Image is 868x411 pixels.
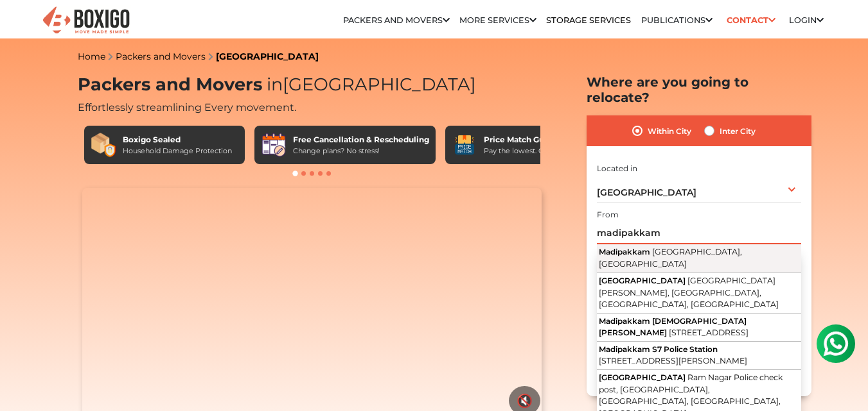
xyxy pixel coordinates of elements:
[720,123,756,138] label: Inter City
[13,13,39,38] img: whatsapp-icon.svg
[78,51,105,62] a: Home
[484,146,581,156] div: Pay the lowest. Guaranteed!
[599,356,747,365] span: [STREET_ADDRESS][PERSON_NAME]
[599,344,718,354] span: Madipakkam S7 Police Station
[648,123,691,138] label: Within City
[597,187,696,198] span: [GEOGRAPHIC_DATA]
[597,244,801,273] button: Madipakkam [GEOGRAPHIC_DATA], [GEOGRAPHIC_DATA]
[78,101,296,113] span: Effortlessly streamlining Every movement.
[267,74,283,95] span: in
[343,15,450,25] a: Packers and Movers
[123,146,232,156] div: Household Damage Protection
[484,134,581,146] div: Price Match Guarantee
[597,273,801,314] button: [GEOGRAPHIC_DATA] [GEOGRAPHIC_DATA][PERSON_NAME], [GEOGRAPHIC_DATA], [GEOGRAPHIC_DATA], [GEOGRAPH...
[597,209,619,221] label: From
[641,15,713,25] a: Publications
[597,314,801,342] button: Madipakkam [DEMOGRAPHIC_DATA][PERSON_NAME] [STREET_ADDRESS]
[116,51,206,62] a: Packers and Movers
[91,132,116,158] img: Boxigo Sealed
[669,328,748,337] span: [STREET_ADDRESS]
[587,74,811,105] h2: Where are you going to relocate?
[262,74,476,95] span: [GEOGRAPHIC_DATA]
[216,51,319,62] a: [GEOGRAPHIC_DATA]
[599,316,747,337] span: Madipakkam [DEMOGRAPHIC_DATA][PERSON_NAME]
[546,15,631,25] a: Storage Services
[78,74,547,96] h1: Packers and Movers
[261,132,287,158] img: Free Cancellation & Rescheduling
[789,15,824,25] a: Login
[599,276,779,309] span: [GEOGRAPHIC_DATA][PERSON_NAME], [GEOGRAPHIC_DATA], [GEOGRAPHIC_DATA], [GEOGRAPHIC_DATA]
[41,5,131,37] img: Boxigo
[599,373,686,382] span: [GEOGRAPHIC_DATA]
[293,134,429,146] div: Free Cancellation & Rescheduling
[599,276,686,285] span: [GEOGRAPHIC_DATA]
[597,163,637,174] label: Located in
[452,132,477,158] img: Price Match Guarantee
[123,134,232,146] div: Boxigo Sealed
[293,146,429,156] div: Change plans? No stress!
[599,247,650,256] span: Madipakkam
[599,247,742,269] span: [GEOGRAPHIC_DATA], [GEOGRAPHIC_DATA]
[597,222,801,244] input: Select Building or Nearest Landmark
[459,15,536,25] a: More services
[722,10,779,30] a: Contact
[597,342,801,370] button: Madipakkam S7 Police Station [STREET_ADDRESS][PERSON_NAME]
